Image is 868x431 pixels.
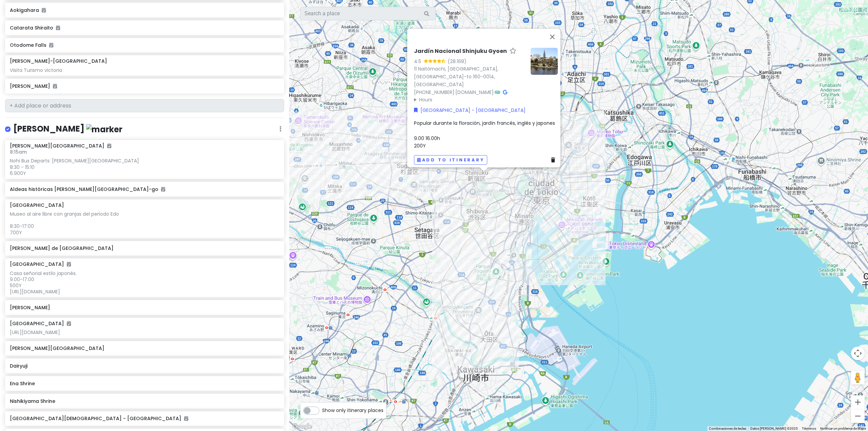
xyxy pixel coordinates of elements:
div: (28.168) [448,57,467,65]
a: 11 Naitōmachi, [GEOGRAPHIC_DATA], [GEOGRAPHIC_DATA]-to 160-0014, [GEOGRAPHIC_DATA] [414,65,498,87]
h6: [GEOGRAPHIC_DATA] [10,261,71,267]
img: Google [291,422,313,431]
h6: Catarata Shiraito [10,25,279,31]
button: Reducir [851,409,865,423]
div: Visita Turismo victoria [10,67,279,73]
img: marker [86,124,122,135]
h6: Aldeas históricas [PERSON_NAME][GEOGRAPHIC_DATA]-go [10,186,279,192]
button: Cerrar [544,28,560,45]
a: Términos [802,427,816,430]
span: Datos [PERSON_NAME] ©2025 [750,427,798,430]
i: Added to itinerary [49,43,53,47]
a: [GEOGRAPHIC_DATA] - [GEOGRAPHIC_DATA] [414,106,526,114]
h6: [PERSON_NAME] [10,305,279,311]
h6: [PERSON_NAME][GEOGRAPHIC_DATA] [10,143,111,149]
h6: Ena Shrine [10,380,279,387]
summary: Hours [414,96,525,103]
h6: [PERSON_NAME] [10,83,279,89]
h6: Nishikiyama Shrine [10,398,279,404]
button: Controles de visualización del mapa [851,347,865,360]
i: Tripadvisor [495,90,500,94]
div: Museo al aire libre con granjas del periodo Edo 8:30-17:00 700Y [10,211,279,236]
div: [URL][DOMAIN_NAME] [10,329,279,335]
h6: Dairyuji [10,363,279,369]
a: Abre esta zona en Google Maps (se abre en una nueva ventana) [291,422,313,431]
span: 8:15am [10,149,27,155]
div: Casa señorial estilo japonés. 9.00-17.00 500Y [URL][DOMAIN_NAME] [10,270,279,295]
h6: [GEOGRAPHIC_DATA][DEMOGRAPHIC_DATA] - [GEOGRAPHIC_DATA] [10,415,279,422]
i: Added to itinerary [67,262,71,267]
a: [DOMAIN_NAME] [455,89,494,95]
h6: [PERSON_NAME][GEOGRAPHIC_DATA] [10,345,279,351]
button: Combinaciones de teclas [709,426,746,431]
div: 4.5 [414,57,424,65]
i: Added to itinerary [184,416,188,421]
h6: [GEOGRAPHIC_DATA] [10,202,64,208]
i: Added to itinerary [107,143,111,148]
h6: [PERSON_NAME] de [GEOGRAPHIC_DATA] [10,245,279,251]
i: Google Maps [503,90,507,94]
i: Added to itinerary [67,321,71,326]
h6: Otodome Falls [10,42,279,48]
button: Add to itinerary [414,155,487,165]
h4: [PERSON_NAME] [13,123,122,135]
i: Added to itinerary [161,187,165,192]
a: Notificar un problema de Maps [820,427,866,430]
a: Star place [510,47,516,55]
i: Added to itinerary [42,8,46,13]
input: Search a place [300,7,436,20]
h6: [PERSON_NAME]-[GEOGRAPHIC_DATA] [10,58,107,64]
h6: Jardín Nacional Shinjuku Gyoen [414,47,507,55]
span: Popular durante la floración, jardín francés, inglés y japones 9.00 16.00h 200Y [414,119,555,149]
button: Arrastra al hombrecito al mapa para abrir Street View [851,371,865,385]
h6: Aokigahara [10,7,279,13]
span: Show only itinerary places [322,407,383,414]
i: Added to itinerary [53,84,57,89]
div: · · [414,47,525,103]
i: Added to itinerary [56,25,60,30]
h6: [GEOGRAPHIC_DATA] [10,320,71,327]
div: Nohi Bus Departs: [PERSON_NAME][GEOGRAPHIC_DATA] 8:30 - 15:10 6.900Y [10,158,279,176]
input: + Add place or address [5,99,284,113]
button: Ampliar [851,395,865,409]
a: [PHONE_NUMBER] [414,89,454,95]
a: Delete place [551,156,558,163]
img: Picture of the place [531,47,558,75]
